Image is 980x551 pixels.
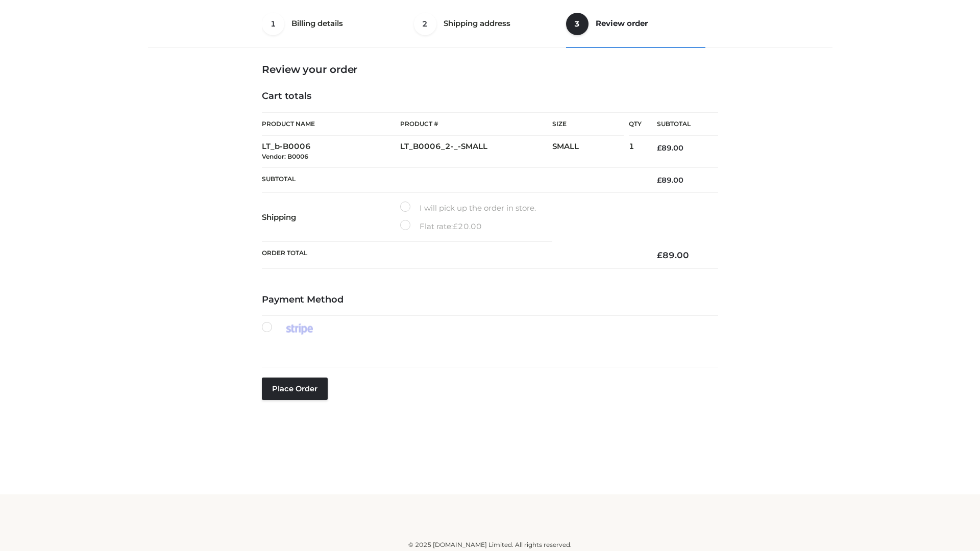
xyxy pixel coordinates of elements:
th: Product Name [262,112,400,136]
th: Subtotal [262,167,642,192]
td: LT_b-B0006 [262,136,400,168]
bdi: 20.00 [453,221,482,231]
bdi: 89.00 [657,250,689,260]
span: £ [657,250,663,260]
th: Qty [629,112,642,136]
label: I will pick up the order in store. [400,202,536,215]
th: Size [552,113,624,136]
div: © 2025 [DOMAIN_NAME] Limited. All rights reserved. [152,540,828,550]
td: LT_B0006_2-_-SMALL [400,136,552,168]
h4: Cart totals [262,91,718,102]
th: Order Total [262,242,642,269]
th: Subtotal [642,113,718,136]
th: Shipping [262,193,400,242]
span: £ [453,221,458,231]
bdi: 89.00 [657,143,683,153]
bdi: 89.00 [657,176,683,185]
small: Vendor: B0006 [262,153,308,160]
span: £ [657,176,661,185]
h3: Review your order [262,63,718,76]
span: £ [657,143,661,153]
td: SMALL [552,136,629,168]
button: Place order [262,378,328,400]
td: 1 [629,136,642,168]
th: Product # [400,112,552,136]
h4: Payment Method [262,294,718,306]
label: Flat rate: [400,220,482,233]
